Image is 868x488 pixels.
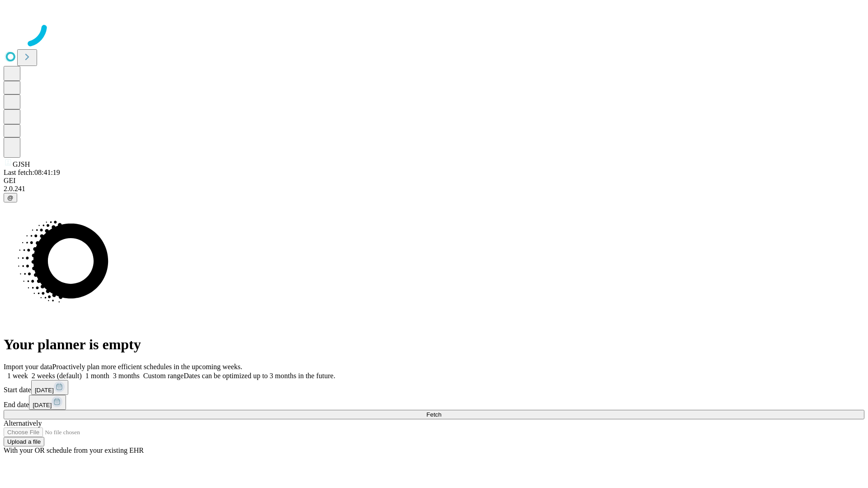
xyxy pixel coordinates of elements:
[13,160,30,168] span: GJSH
[33,402,52,408] span: [DATE]
[32,372,82,380] span: 2 weeks (default)
[113,372,140,380] span: 3 months
[4,395,864,410] div: End date
[143,372,184,380] span: Custom range
[4,419,42,427] span: Alternatively
[4,410,864,419] button: Fetch
[4,169,60,176] span: Last fetch: 08:41:19
[426,411,441,418] span: Fetch
[4,193,17,202] button: @
[4,437,44,446] button: Upload a file
[4,380,864,395] div: Start date
[4,336,864,353] h1: Your planner is empty
[4,363,52,371] span: Import your data
[52,363,242,371] span: Proactively plan more efficient schedules in the upcoming weeks.
[4,446,144,454] span: With your OR schedule from your existing EHR
[7,372,28,380] span: 1 week
[7,194,14,201] span: @
[35,387,54,394] span: [DATE]
[29,395,66,410] button: [DATE]
[4,177,864,185] div: GEI
[4,185,864,193] div: 2.0.241
[184,372,335,380] span: Dates can be optimized up to 3 months in the future.
[31,380,68,395] button: [DATE]
[85,372,109,380] span: 1 month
